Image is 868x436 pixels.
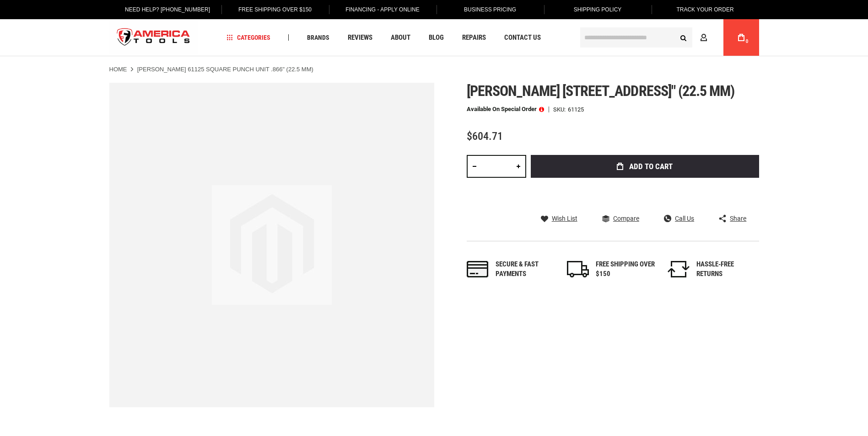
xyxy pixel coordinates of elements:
a: Repairs [458,32,490,44]
a: About [387,32,415,44]
span: $604.71 [467,130,503,143]
span: Share [730,215,746,222]
span: [PERSON_NAME] [STREET_ADDRESS]" (22.5 mm) [467,82,735,100]
a: Call Us [664,214,694,223]
a: Categories [222,32,275,44]
strong: [PERSON_NAME] 61125 SQUARE PUNCH UNIT .866" (22.5 MM) [137,66,313,73]
button: Search [675,29,692,46]
img: image.jpg [212,185,332,305]
span: Reviews [348,34,372,41]
a: store logo [109,21,198,55]
img: shipping [567,261,589,277]
span: Compare [613,215,639,222]
iframe: Secure express checkout frame [529,181,761,207]
span: About [391,34,410,41]
div: HASSLE-FREE RETURNS [696,260,756,279]
span: Call Us [675,215,694,222]
img: America Tools [109,21,198,55]
a: Compare [602,214,639,223]
span: Add to Cart [629,163,673,170]
span: Contact Us [504,34,541,41]
a: 0 [733,19,750,56]
div: Secure & fast payments [496,260,555,279]
span: Categories [226,34,270,41]
a: Wish List [541,214,577,223]
span: Shipping Policy [574,6,622,13]
a: Reviews [344,32,377,44]
a: Home [109,65,127,74]
div: FREE SHIPPING OVER $150 [596,260,655,279]
span: Blog [429,34,444,41]
a: Contact Us [500,32,545,44]
button: Add to Cart [531,155,759,178]
a: Blog [425,32,448,44]
span: Wish List [552,215,577,222]
span: 0 [746,39,749,44]
span: Brands [307,34,329,41]
p: Available on Special Order [467,106,544,112]
span: Repairs [462,34,486,41]
img: payments [467,261,489,277]
a: Brands [303,32,334,44]
img: returns [668,261,690,277]
div: 61125 [568,106,584,112]
strong: SKU [553,106,568,112]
